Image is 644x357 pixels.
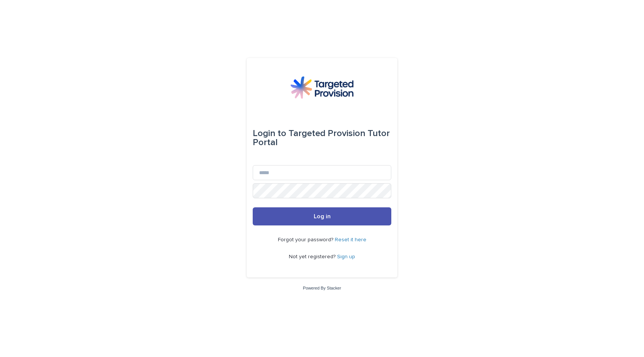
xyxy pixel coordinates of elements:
[290,76,354,99] img: M5nRWzHhSzIhMunXDL62
[337,254,355,259] a: Sign up
[253,123,391,153] div: Targeted Provision Tutor Portal
[303,286,341,290] a: Powered By Stacker
[278,237,335,242] span: Forgot your password?
[335,237,366,242] a: Reset it here
[289,254,337,259] span: Not yet registered?
[253,129,286,138] span: Login to
[253,207,391,225] button: Log in
[314,213,331,219] span: Log in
